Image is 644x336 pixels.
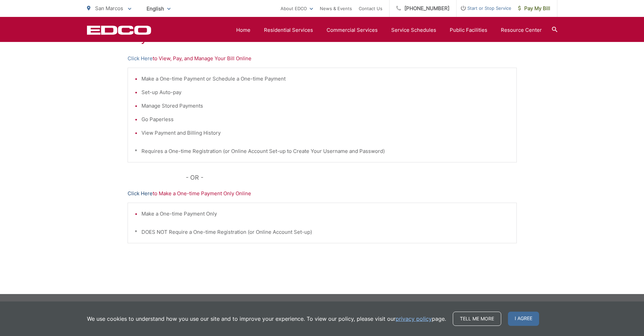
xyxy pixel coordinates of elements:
[281,4,313,13] a: About EDCO
[396,315,432,323] a: privacy policy
[141,129,510,137] li: View Payment and Billing History
[95,5,123,12] span: San Marcos
[128,54,153,63] a: Click Here
[135,228,510,236] p: * DOES NOT Require a One-time Registration (or Online Account Set-up)
[128,189,517,198] p: to Make a One-time Payment Only Online
[453,312,501,326] a: Tell me more
[320,4,352,13] a: News & Events
[128,54,517,63] p: to View, Pay, and Manage Your Bill Online
[327,26,378,34] a: Commercial Services
[87,25,151,35] a: EDCD logo. Return to the homepage.
[391,26,436,34] a: Service Schedules
[186,173,517,183] p: - OR -
[135,147,510,155] p: * Requires a One-time Registration (or Online Account Set-up to Create Your Username and Password)
[141,115,510,124] li: Go Paperless
[141,75,510,83] li: Make a One-time Payment or Schedule a One-time Payment
[518,4,550,13] span: Pay My Bill
[501,26,542,34] a: Resource Center
[450,26,487,34] a: Public Facilities
[141,102,510,110] li: Manage Stored Payments
[141,88,510,96] li: Set-up Auto-pay
[141,3,176,15] span: English
[508,312,539,326] span: I agree
[359,4,382,13] a: Contact Us
[264,26,313,34] a: Residential Services
[128,189,153,198] a: Click Here
[141,210,510,218] li: Make a One-time Payment Only
[87,315,446,323] p: We use cookies to understand how you use our site and to improve your experience. To view our pol...
[236,26,250,34] a: Home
